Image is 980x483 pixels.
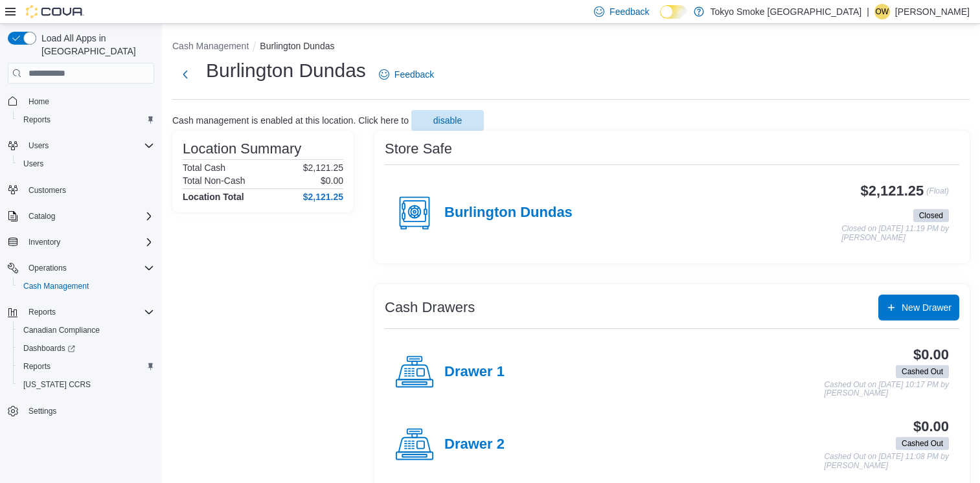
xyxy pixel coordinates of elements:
[303,192,343,202] h4: $2,121.25
[841,225,949,242] p: Closed on [DATE] 11:19 PM by [PERSON_NAME]
[23,403,154,419] span: Settings
[23,281,89,291] span: Cash Management
[23,138,154,153] span: Users
[18,112,154,128] span: Reports
[23,182,154,198] span: Customers
[433,114,462,127] span: disable
[28,406,56,416] span: Settings
[18,278,154,294] span: Cash Management
[28,307,56,317] span: Reports
[26,5,84,18] img: Cova
[260,41,334,51] button: Burlington Dundas
[913,347,949,363] h3: $0.00
[444,436,505,453] h4: Drawer 2
[23,260,72,276] button: Operations
[18,156,154,172] span: Users
[23,115,51,125] span: Reports
[926,183,949,207] p: (Float)
[18,359,154,374] span: Reports
[23,183,71,198] a: Customers
[385,141,452,157] h3: Store Safe
[610,5,649,18] span: Feedback
[28,237,60,247] span: Inventory
[28,140,49,151] span: Users
[18,278,94,294] a: Cash Management
[23,159,43,169] span: Users
[444,205,573,221] h4: Burlington Dundas
[3,259,159,277] button: Operations
[13,321,159,339] button: Canadian Compliance
[23,343,75,354] span: Dashboards
[18,377,96,392] a: [US_STATE] CCRS
[3,401,159,420] button: Settings
[13,357,159,376] button: Reports
[8,86,154,454] nav: Complex example
[896,437,949,450] span: Cashed Out
[394,68,434,81] span: Feedback
[28,263,67,273] span: Operations
[23,94,54,109] a: Home
[13,277,159,295] button: Cash Management
[172,41,249,51] button: Cash Management
[13,376,159,394] button: [US_STATE] CCRS
[28,96,49,107] span: Home
[23,234,65,250] button: Inventory
[206,58,366,84] h1: Burlington Dundas
[876,4,889,19] span: OW
[303,163,343,173] p: $2,121.25
[711,4,862,19] p: Tokyo Smoke [GEOGRAPHIC_DATA]
[23,208,60,224] button: Catalog
[374,62,439,87] a: Feedback
[23,208,154,224] span: Catalog
[23,138,54,153] button: Users
[183,141,301,157] h3: Location Summary
[3,303,159,321] button: Reports
[3,233,159,251] button: Inventory
[23,304,154,320] span: Reports
[824,453,949,470] p: Cashed Out on [DATE] 11:08 PM by [PERSON_NAME]
[13,155,159,173] button: Users
[913,419,949,434] h3: $0.00
[3,207,159,225] button: Catalog
[3,91,159,110] button: Home
[411,110,484,131] button: disable
[23,379,91,390] span: [US_STATE] CCRS
[896,365,949,378] span: Cashed Out
[902,301,952,314] span: New Drawer
[28,211,55,221] span: Catalog
[23,234,154,250] span: Inventory
[874,4,890,19] div: Olivia Workman
[444,364,505,381] h4: Drawer 1
[660,19,661,19] span: Dark Mode
[18,341,154,356] span: Dashboards
[18,156,49,172] a: Users
[172,62,198,87] button: Next
[878,295,959,320] button: New Drawer
[23,325,100,335] span: Canadian Compliance
[385,300,475,315] h3: Cash Drawers
[919,210,943,221] span: Closed
[3,181,159,199] button: Customers
[902,438,943,449] span: Cashed Out
[18,359,56,374] a: Reports
[660,5,687,19] input: Dark Mode
[3,137,159,155] button: Users
[18,322,105,338] a: Canadian Compliance
[172,115,409,126] p: Cash management is enabled at this location. Click here to
[23,304,61,320] button: Reports
[23,361,51,372] span: Reports
[321,175,343,186] p: $0.00
[183,163,225,173] h6: Total Cash
[18,377,154,392] span: Washington CCRS
[18,112,56,128] a: Reports
[183,192,244,202] h4: Location Total
[23,403,62,419] a: Settings
[36,32,154,58] span: Load All Apps in [GEOGRAPHIC_DATA]
[23,260,154,276] span: Operations
[861,183,924,199] h3: $2,121.25
[18,322,154,338] span: Canadian Compliance
[913,209,949,222] span: Closed
[23,93,154,109] span: Home
[18,341,80,356] a: Dashboards
[895,4,970,19] p: [PERSON_NAME]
